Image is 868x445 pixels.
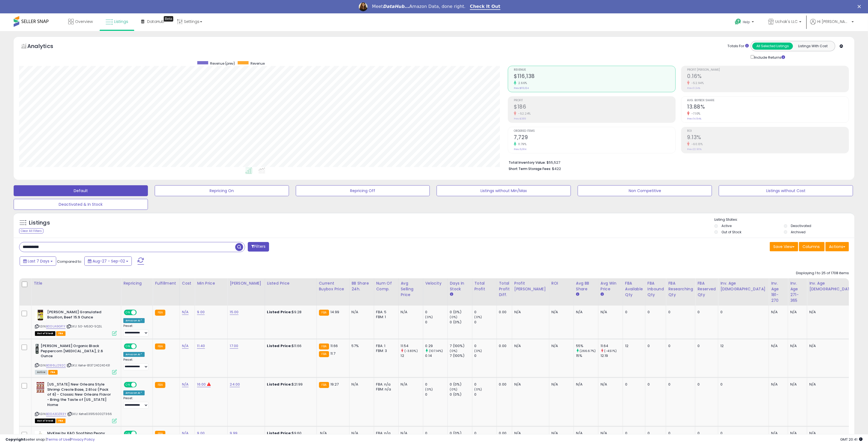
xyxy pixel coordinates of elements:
span: OFF [136,344,145,349]
a: Listings [102,13,132,30]
a: B086LJ292C [46,363,66,368]
div: Clear All Filters [19,228,43,234]
button: Listings without Cost [719,185,853,196]
span: FBA [56,419,65,423]
div: Num of Comp. [376,280,396,292]
button: Repricing Off [296,185,430,196]
h2: 9.13% [687,134,849,142]
div: $11.66 [267,344,312,348]
small: FBA [319,351,329,357]
b: Listed Price: [267,343,292,348]
div: FBA: n/a [376,382,394,387]
div: Min Price [197,280,225,286]
small: Prev: 6,914 [514,148,526,151]
div: 0 (0%) [450,320,472,325]
small: Prev: $113,124 [514,86,529,90]
small: FBA [155,310,165,316]
span: ROI [687,130,849,133]
h2: 0.16% [687,73,849,80]
small: (266.67%) [580,349,596,353]
label: Active [721,223,732,228]
span: 11.66 [330,343,338,348]
div: FBA Available Qty [625,280,643,298]
div: 12 [401,353,423,358]
div: FBM: 3 [376,348,394,353]
small: FBA [155,431,165,437]
small: FBA [319,310,329,316]
i: DataHub... [383,4,409,9]
span: Profit [PERSON_NAME] [687,68,849,71]
button: Save View [770,242,798,251]
b: Short Term Storage Fees: [509,166,551,171]
div: N/A [352,431,370,436]
div: Inv. Age [DEMOGRAPHIC_DATA] [720,280,766,292]
span: FBA [56,331,65,336]
div: 0 [648,382,662,387]
button: Last 7 Days [20,256,56,266]
div: 0 [425,392,448,397]
div: 0 (0%) [450,382,472,387]
div: 0 [625,310,641,315]
div: 15% [576,353,598,358]
button: All Selected Listings [752,43,793,50]
div: Cost [182,280,193,286]
small: FBA [155,344,165,350]
h2: 13.88% [687,104,849,111]
div: Amazon AI * [123,318,145,323]
div: 0 [475,320,497,325]
div: $9.60 [267,431,312,436]
small: (0%) [475,387,482,392]
div: ROI [551,280,571,286]
div: 0 [668,382,691,387]
div: N/A [601,310,619,315]
small: (0%) [475,349,482,353]
div: 0 [697,382,714,387]
div: Title [34,280,119,286]
span: Revenue [514,68,675,71]
span: Compared to: [57,259,82,264]
div: 0 [475,310,497,315]
div: 0 [720,310,765,315]
span: All listings currently available for purchase on Amazon [35,370,47,375]
span: Last 7 Days [28,258,49,264]
div: N/A [601,431,619,436]
a: Hi [PERSON_NAME] [810,19,854,31]
div: 0 [697,310,714,315]
div: N/A [576,310,594,315]
div: 0 [697,431,714,436]
div: BB Share 24h. [352,280,372,292]
h2: $116,138 [514,73,675,80]
small: Days In Stock. [450,292,453,297]
div: N/A [809,310,862,315]
span: | SKU: 50-M53O-5QSL [66,324,102,328]
span: | SKU: Kehe0391560027366 [67,412,112,416]
div: Listed Price [267,280,314,286]
b: [PERSON_NAME] Granulated Bouillon, Beef 15.9 Ounce [47,310,114,321]
i: Get Help [735,18,741,25]
span: Ordered Items [514,130,675,133]
div: 0 [475,353,497,358]
small: (0%) [450,315,458,319]
img: 512+oeEVCML._SL40_.jpg [35,310,46,321]
div: 7 (100%) [450,353,472,358]
div: Avg Selling Price [401,280,421,298]
small: Prev: 0.34% [687,86,700,90]
small: (107.14%) [429,349,443,353]
div: 0 (0%) [450,431,472,436]
div: 0 [668,344,691,348]
div: Avg BB Share [576,280,596,292]
a: 24.00 [230,382,240,387]
div: 0 [425,320,448,325]
div: N/A [771,310,784,315]
div: N/A [576,382,594,387]
span: Revenue (prev) [210,61,235,66]
div: N/A [790,431,803,436]
div: 11.54 [401,344,423,348]
span: OFF [136,431,145,436]
img: 41kTD-gXe+L._SL40_.jpg [35,344,39,354]
div: N/A [514,344,545,348]
a: Privacy Policy [71,437,95,442]
div: Profit [PERSON_NAME] [514,280,547,292]
li: $55,527 [509,159,845,165]
button: Default [14,185,148,196]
